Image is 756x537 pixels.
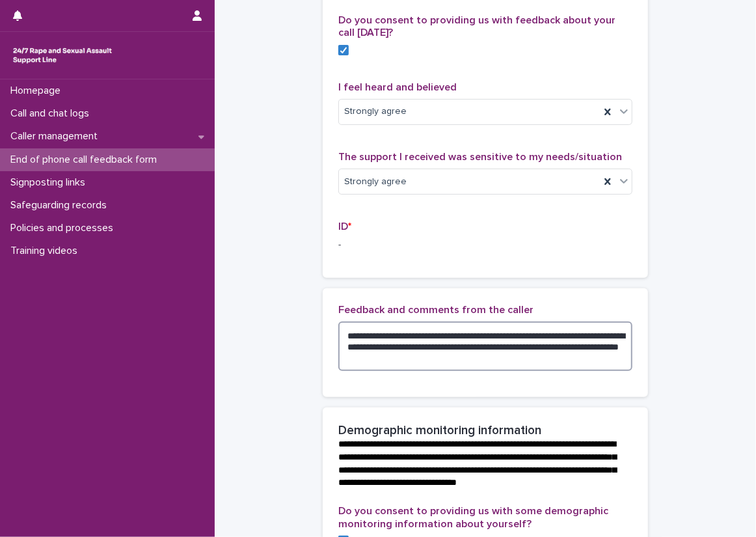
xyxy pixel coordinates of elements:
[5,199,117,212] p: Safeguarding records
[338,152,622,162] span: The support I received was sensitive to my needs/situation
[5,176,96,189] p: Signposting links
[344,175,407,189] span: Strongly agree
[338,305,533,315] span: Feedback and comments from the caller
[5,245,88,257] p: Training videos
[344,105,407,118] span: Strongly agree
[338,506,608,529] span: Do you consent to providing us with some demographic monitoring information about yourself?
[5,107,100,120] p: Call and chat logs
[338,221,351,232] span: ID
[5,130,108,143] p: Caller management
[5,85,71,97] p: Homepage
[5,154,167,166] p: End of phone call feedback form
[338,15,615,38] span: Do you consent to providing us with feedback about your call [DATE]?
[338,82,457,92] span: I feel heard and believed
[10,42,115,68] img: rhQMoQhaT3yELyF149Cw
[338,238,632,252] p: -
[5,222,124,234] p: Policies and processes
[338,423,541,438] h2: Demographic monitoring information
